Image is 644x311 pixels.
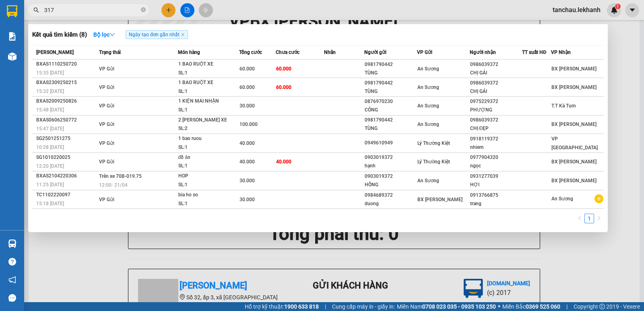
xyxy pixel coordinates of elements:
[36,163,64,169] span: 12:20 [DATE]
[178,134,239,143] div: 1 bao ruou
[99,103,114,109] span: VP Gửi
[7,36,71,47] div: 0985589134
[594,214,604,223] li: Next Page
[178,162,239,171] div: SL: 1
[178,78,239,87] div: 1 BAO RUỘT XE
[99,140,114,146] span: VP Gửi
[36,70,64,76] span: 15:35 [DATE]
[594,214,604,223] button: right
[77,7,142,26] div: Lý Thường Kiệt
[594,194,603,203] span: plus-circle
[417,159,450,165] span: Lý Thường Kiệt
[178,69,239,78] div: SL: 1
[7,8,19,16] span: Gửi:
[417,178,439,183] span: An Sương
[181,33,185,37] span: close
[276,159,291,165] span: 40.000
[365,139,417,147] div: 0949610949
[77,26,142,36] div: TOÀN
[417,122,439,127] span: An Sương
[36,78,97,87] div: BXAS2309250215
[575,214,584,223] li: Previous Page
[36,126,64,132] span: 15:47 [DATE]
[7,26,71,36] div: ĐỨC
[470,143,522,152] div: nhiem
[365,181,417,189] div: HỒNG
[178,97,239,106] div: 1 KIỆN MAI NHẬN
[99,84,114,90] span: VP Gửi
[276,49,299,55] span: Chưa cước
[8,52,17,61] img: warehouse-icon
[470,200,522,208] div: trang
[99,173,142,179] span: Trên xe 70B-019.75
[551,49,571,55] span: VP Nhận
[470,60,522,69] div: 0986039372
[239,103,255,109] span: 30.000
[93,31,115,38] strong: Bộ lọc
[6,52,72,62] div: 30.000
[365,200,417,208] div: duong
[365,124,417,133] div: TÙNG
[584,214,594,223] li: 1
[44,6,139,14] input: Tìm tên, số ĐT hoặc mã đơn
[551,196,573,202] span: An Sương
[178,124,239,133] div: SL: 2
[365,106,417,114] div: CÔNG
[551,159,597,165] span: BX [PERSON_NAME]
[365,162,417,170] div: hạnh
[8,276,16,284] span: notification
[36,201,64,206] span: 15:18 [DATE]
[141,6,146,14] span: close-circle
[178,60,239,69] div: 1 BAO RUỘT XE
[77,8,96,16] span: Nhận:
[597,216,601,220] span: right
[470,135,522,143] div: 0918119372
[417,140,450,146] span: Lý Thường Kiệt
[36,89,64,94] span: 15:32 [DATE]
[239,122,258,127] span: 100.000
[417,103,439,109] span: An Sương
[178,49,200,55] span: Món hàng
[239,84,255,90] span: 60.000
[470,106,522,114] div: PHƯỢNG
[417,49,432,55] span: VP Gửi
[551,178,597,183] span: BX [PERSON_NAME]
[36,191,97,199] div: TC1102220097
[239,197,255,202] span: 30.000
[239,159,255,165] span: 40.000
[99,197,114,202] span: VP Gửi
[470,191,522,200] div: 0913766875
[470,124,522,133] div: CHỊ ĐẸP
[470,116,522,124] div: 0986039372
[365,79,417,87] div: 0981790442
[365,69,417,77] div: TÙNG
[470,172,522,181] div: 0931277039
[178,191,239,200] div: bia ho so
[239,178,255,183] span: 30.000
[239,66,255,72] span: 60.000
[36,182,64,187] span: 11:25 [DATE]
[33,7,39,13] span: search
[7,5,17,17] img: logo-vxr
[551,66,597,72] span: BX [PERSON_NAME]
[178,153,239,162] div: đồ ăn
[178,106,239,115] div: SL: 1
[470,97,522,106] div: 0975229372
[8,32,17,41] img: solution-icon
[365,191,417,200] div: 0984689372
[99,182,128,188] span: 12:00 - 21/04
[417,84,439,90] span: An Sương
[417,197,462,202] span: BX [PERSON_NAME]
[141,7,146,12] span: close-circle
[575,214,584,223] button: left
[87,28,122,41] button: Bộ lọcdown
[178,200,239,208] div: SL: 1
[365,116,417,124] div: 0981790442
[109,32,115,37] span: down
[551,84,597,90] span: BX [PERSON_NAME]
[8,294,16,302] span: message
[99,159,114,165] span: VP Gửi
[36,60,97,68] div: BXAS1110250720
[126,30,188,39] span: Ngày tạo đơn gần nhất
[36,172,97,180] div: BXAS2104220306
